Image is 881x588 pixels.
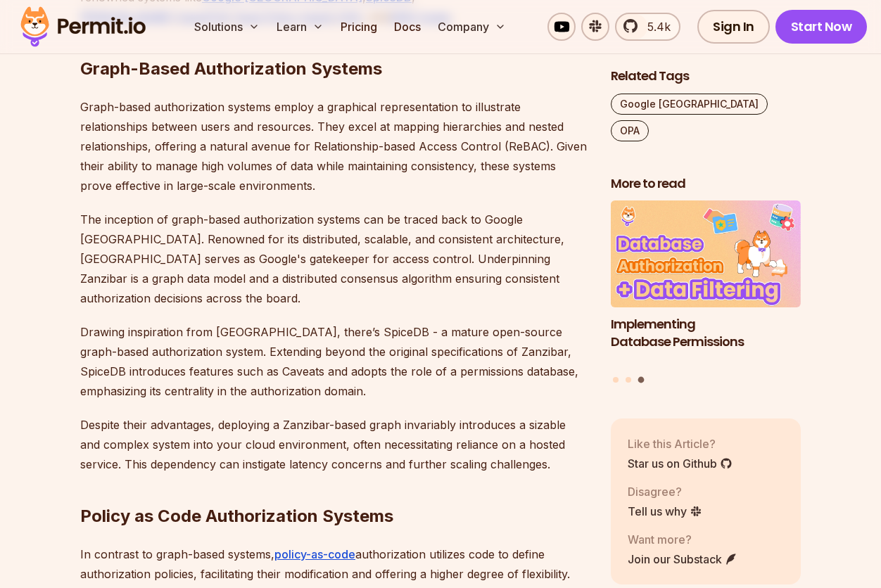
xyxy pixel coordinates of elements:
[615,13,680,41] a: 5.4k
[628,435,733,452] p: Like this Article?
[189,13,265,41] button: Solutions
[613,377,619,383] button: Go to slide 1
[611,201,801,369] li: 3 of 3
[611,68,801,85] h2: Related Tags
[80,210,588,308] p: The inception of graph-based authorization systems can be traced back to Google [GEOGRAPHIC_DATA]...
[611,94,768,115] a: Google [GEOGRAPHIC_DATA]
[638,377,644,383] button: Go to slide 3
[611,316,801,351] h3: Implementing Database Permissions
[628,483,702,500] p: Disagree?
[80,415,588,474] p: Despite their advantages, deploying a Zanzibar-based graph invariably introduces a sizable and co...
[611,201,801,385] div: Posts
[628,503,702,520] a: Tell us why
[271,13,329,41] button: Learn
[628,455,733,472] a: Star us on Github
[697,10,770,44] a: Sign In
[80,449,588,528] h2: Policy as Code Authorization Systems
[80,97,588,196] p: Graph-based authorization systems employ a graphical representation to illustrate relationships b...
[628,551,737,568] a: Join our Substack
[388,13,426,41] a: Docs
[639,18,671,35] span: 5.4k
[80,322,588,401] p: Drawing inspiration from [GEOGRAPHIC_DATA], there’s SpiceDB - a mature open-source graph-based au...
[611,120,649,141] a: OPA
[611,201,801,308] img: Implementing Database Permissions
[335,13,383,41] a: Pricing
[274,547,355,561] a: policy-as-code
[611,175,801,193] h2: More to read
[775,10,868,44] a: Start Now
[432,13,512,41] button: Company
[14,3,152,51] img: Permit logo
[626,377,631,383] button: Go to slide 2
[628,531,737,548] p: Want more?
